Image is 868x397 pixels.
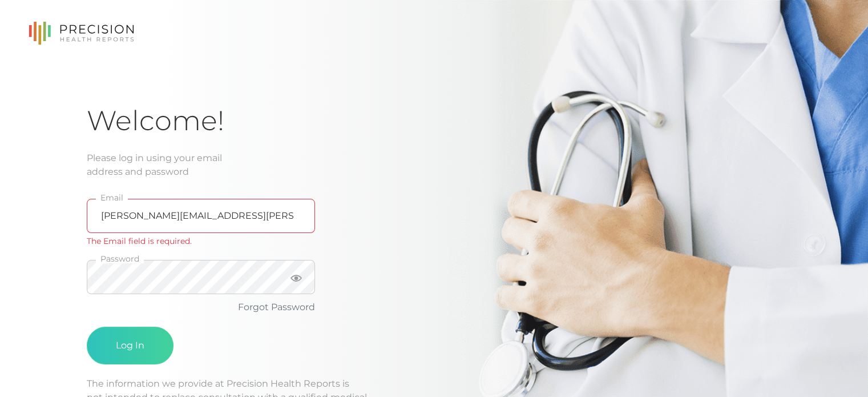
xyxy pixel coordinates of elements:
[87,151,781,179] div: Please log in using your email address and password
[87,235,315,247] div: The Email field is required.
[87,104,781,138] h1: Welcome!
[87,199,315,233] input: Email
[288,209,302,223] keeper-lock: Open Keeper Popup
[87,327,173,364] button: Log In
